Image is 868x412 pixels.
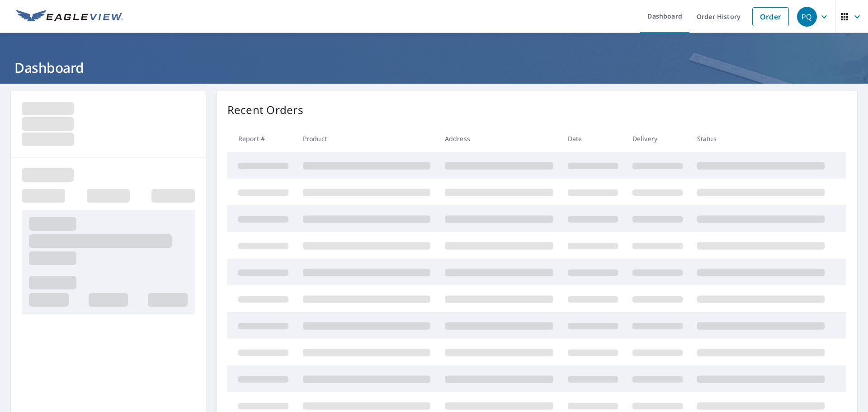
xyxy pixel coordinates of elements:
[752,7,789,26] a: Order
[16,10,123,24] img: EV Logo
[625,125,690,152] th: Delivery
[438,125,561,152] th: Address
[797,7,817,27] div: PQ
[227,125,296,152] th: Report #
[561,125,625,152] th: Date
[227,102,303,118] p: Recent Orders
[11,58,857,77] h1: Dashboard
[296,125,438,152] th: Product
[690,125,832,152] th: Status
